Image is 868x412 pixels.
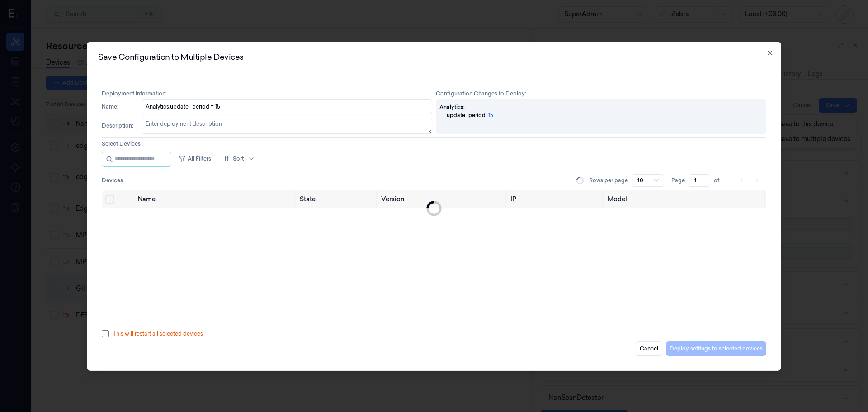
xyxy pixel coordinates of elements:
[175,152,215,166] button: All Filters
[736,174,763,187] nav: pagination
[102,90,432,98] h4: Deployment Information :
[134,190,297,208] th: Name
[488,112,493,118] span: 15
[447,111,487,119] span: update_period :
[604,190,766,208] th: Model
[439,103,465,111] span: Analytics :
[296,190,377,208] th: State
[589,176,628,185] p: Rows per page
[98,53,770,61] h2: Save Configuration to Multiple Devices
[102,140,766,148] h3: Select Devices
[102,123,138,128] label: Description :
[636,341,662,356] button: Cancel
[671,176,685,185] span: Page
[102,104,138,109] label: Name :
[113,330,203,338] span: This will restart all selected devices
[105,195,114,204] button: Select all
[714,176,728,185] span: of
[436,90,766,98] h4: Configuration Changes to Deploy :
[507,190,604,208] th: IP
[142,99,432,114] input: Enter deployment name
[377,190,507,208] th: Version
[102,176,123,185] span: Devices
